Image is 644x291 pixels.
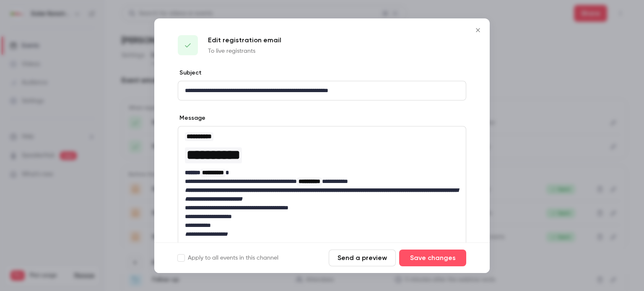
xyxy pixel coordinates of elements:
[178,254,278,262] label: Apply to all events in this channel
[208,47,281,55] p: To live registrants
[178,126,466,244] div: editor
[178,114,205,122] label: Message
[329,250,396,266] button: Send a preview
[399,250,466,266] button: Save changes
[178,69,202,77] label: Subject
[470,22,486,39] button: Close
[178,81,466,100] div: editor
[208,35,281,45] p: Edit registration email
